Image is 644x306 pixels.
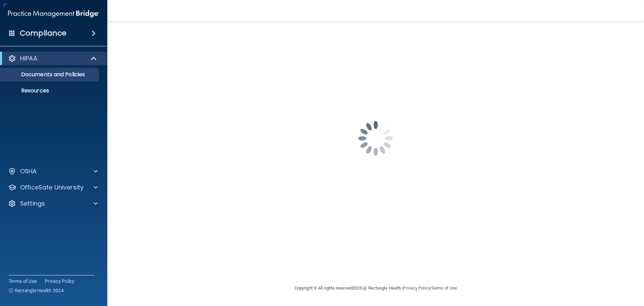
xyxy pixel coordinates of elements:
[20,29,66,38] h4: Compliance
[9,278,37,285] a: Terms of Use
[8,167,98,175] a: OSHA
[20,200,45,208] p: Settings
[20,54,37,62] p: HIPAA
[4,71,96,78] p: Documents and Policies
[342,105,409,172] img: spinner.e123f6fc.gif
[8,200,98,208] a: Settings
[45,278,75,285] a: Privacy Policy
[253,277,498,299] div: Copyright © All rights reserved 2025 @ Rectangle Health | |
[20,167,37,175] p: OSHA
[9,287,64,294] span: Ⓒ Rectangle Health 2024
[4,87,96,94] p: Resources
[8,54,97,62] a: HIPAA
[431,286,457,291] a: Terms of Use
[20,183,84,191] p: OfficeSafe University
[8,183,98,191] a: OfficeSafe University
[403,286,430,291] a: Privacy Policy
[8,7,99,20] img: PMB logo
